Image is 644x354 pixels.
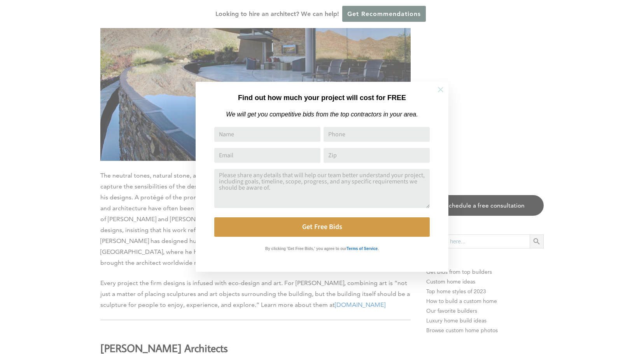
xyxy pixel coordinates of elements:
[495,298,635,345] iframe: Drift Widget Chat Controller
[427,76,454,103] button: Close
[238,94,406,102] strong: Find out how much your project will cost for FREE
[226,111,418,118] em: We will get you competitive bids from the top contractors in your area.
[214,127,320,142] input: Name
[378,247,379,251] strong: .
[346,247,378,251] strong: Terms of Service
[214,148,320,163] input: Email Address
[346,245,378,251] a: Terms of Service
[324,148,430,163] input: Zip
[324,127,430,142] input: Phone
[265,247,346,251] strong: By clicking 'Get Free Bids,' you agree to our
[214,169,430,208] textarea: Comment or Message
[214,217,430,237] button: Get Free Bids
